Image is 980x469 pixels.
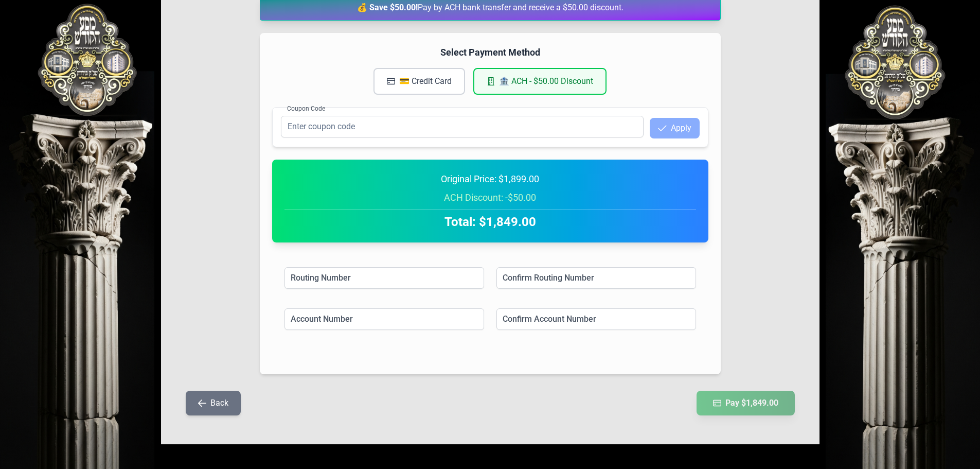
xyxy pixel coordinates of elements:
[281,116,644,137] input: Enter coupon code
[284,172,696,186] div: Original Price: $1,899.00
[473,68,607,95] button: 🏦 ACH - $50.00 Discount
[357,3,418,12] strong: 💰 Save $50.00!
[373,68,465,95] button: 💳 Credit Card
[186,391,241,415] button: Back
[697,391,795,415] button: Pay $1,849.00
[284,190,696,205] div: ACH Discount: -$50.00
[650,118,700,138] button: Apply
[284,214,696,230] h2: Total: $1,849.00
[272,45,708,60] h4: Select Payment Method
